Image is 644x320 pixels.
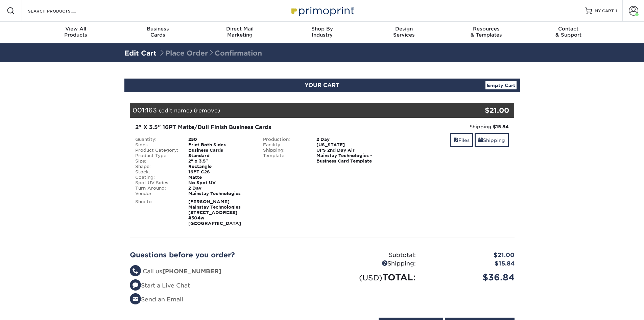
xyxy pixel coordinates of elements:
div: $21.00 [421,251,520,260]
div: Sides: [130,142,184,148]
div: & Support [527,26,610,38]
span: Shop By [281,26,363,32]
div: Business Cards [183,148,258,153]
div: & Templates [445,26,527,38]
div: Shape: [130,164,184,169]
a: View AllProducts [35,22,117,43]
span: View All [35,26,117,32]
div: 2" x 3.5" [183,158,258,164]
div: Product Type: [130,153,184,158]
a: (edit name) [159,107,192,114]
span: 1 [615,8,617,13]
div: Vendor: [130,191,184,196]
div: Ship to: [130,199,184,226]
div: Subtotal: [322,251,421,260]
div: Product Category: [130,148,184,153]
div: Industry [281,26,363,38]
div: $15.84 [421,259,520,268]
span: Direct Mail [199,26,281,32]
div: Standard [183,153,258,158]
a: Files [450,133,473,147]
a: (remove) [194,107,220,114]
div: UPS 2nd Day Air [311,148,386,153]
a: Send an Email [130,296,183,303]
span: Design [363,26,445,32]
span: Business [117,26,199,32]
div: Products [35,26,117,38]
div: Rectangle [183,164,258,169]
span: YOUR CART [305,82,339,88]
div: Services [363,26,445,38]
div: Quantity: [130,137,184,142]
a: Empty Cart [485,81,517,89]
span: Resources [445,26,527,32]
a: Contact& Support [527,22,610,43]
span: shipping [478,137,483,143]
div: Shipping: [258,148,311,153]
div: Marketing [199,26,281,38]
div: 2 Day [311,137,386,142]
div: Matte [183,175,258,180]
img: Primoprint [288,3,356,18]
div: Production: [258,137,311,142]
span: Place Order Confirmation [159,49,262,57]
div: Stock: [130,169,184,175]
div: Turn-Around: [130,186,184,191]
div: Mainstay Technologies [183,191,258,196]
strong: [PERSON_NAME] Mainstay Technologies [STREET_ADDRESS] #504w [GEOGRAPHIC_DATA] [188,199,241,226]
strong: $15.84 [493,124,509,129]
div: [US_STATE] [311,142,386,148]
a: DesignServices [363,22,445,43]
h2: Questions before you order? [130,251,317,259]
div: 2" X 3.5" 16PT Matte/Dull Finish Business Cards [135,123,381,131]
div: 001: [130,103,450,118]
div: Spot UV Sides: [130,180,184,186]
small: (USD) [359,273,382,282]
div: $21.00 [450,105,509,115]
input: SEARCH PRODUCTS..... [27,7,93,15]
span: MY CART [595,8,614,14]
div: TOTAL: [322,271,421,284]
a: Start a Live Chat [130,282,190,289]
li: Call us [130,267,317,276]
div: Print Both Sides [183,142,258,148]
a: Direct MailMarketing [199,22,281,43]
div: Shipping: [391,123,509,130]
a: Resources& Templates [445,22,527,43]
div: 250 [183,137,258,142]
div: 16PT C2S [183,169,258,175]
div: Size: [130,158,184,164]
div: Coating: [130,175,184,180]
span: files [454,137,458,143]
div: $36.84 [421,271,520,284]
div: No Spot UV [183,180,258,186]
a: Edit Cart [124,49,157,57]
a: BusinessCards [117,22,199,43]
a: Shop ByIndustry [281,22,363,43]
span: 163 [146,106,157,114]
div: 2 Day [183,186,258,191]
div: Cards [117,26,199,38]
strong: [PHONE_NUMBER] [162,268,221,275]
span: Contact [527,26,610,32]
div: Template: [258,153,311,164]
div: Mainstay Technologies - Business Card Template [311,153,386,164]
a: Shipping [475,133,509,147]
div: Facility: [258,142,311,148]
div: Shipping: [322,259,421,268]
